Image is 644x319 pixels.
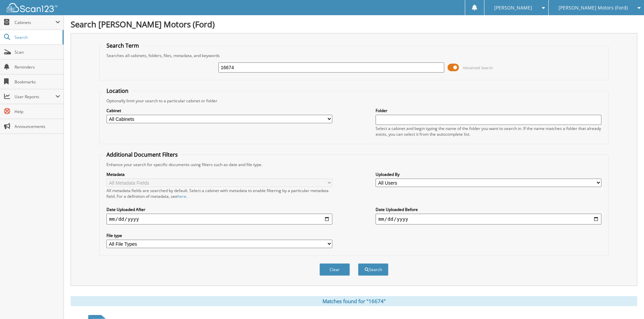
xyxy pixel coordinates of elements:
[103,151,181,158] legend: Additional Document Filters
[106,108,332,113] label: Cabinet
[71,19,637,30] h1: Search [PERSON_NAME] Motors (Ford)
[103,162,605,167] div: Enhance your search for specific documents using filters such as date and file type.
[15,124,60,129] span: Announcements
[106,171,332,177] label: Metadata
[177,193,186,199] a: here
[103,53,605,58] div: Searches all cabinets, folders, files, metadata, and keywords
[15,94,55,100] span: User Reports
[15,79,60,85] span: Bookmarks
[106,233,332,238] label: File type
[103,98,605,104] div: Optionally limit your search to a particular cabinet or folder
[494,6,532,10] span: [PERSON_NAME]
[15,64,60,70] span: Reminders
[71,296,637,306] div: Matches found for "16674"
[558,6,628,10] span: [PERSON_NAME] Motors (Ford)
[103,42,142,49] legend: Search Term
[7,3,57,12] img: scan123-logo-white.svg
[15,49,60,55] span: Scan
[376,214,601,224] input: end
[106,207,332,212] label: Date Uploaded After
[376,108,601,113] label: Folder
[15,109,60,114] span: Help
[15,34,59,40] span: Search
[376,126,601,137] div: Select a cabinet and begin typing the name of the folder you want to search in. If the name match...
[15,20,55,25] span: Cabinets
[103,87,132,95] legend: Location
[376,207,601,212] label: Date Uploaded Before
[106,188,332,199] div: All metadata fields are searched by default. Select a cabinet with metadata to enable filtering b...
[376,171,601,177] label: Uploaded By
[106,214,332,224] input: start
[463,65,493,70] span: Advanced Search
[358,263,388,276] button: Search
[319,263,350,276] button: Clear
